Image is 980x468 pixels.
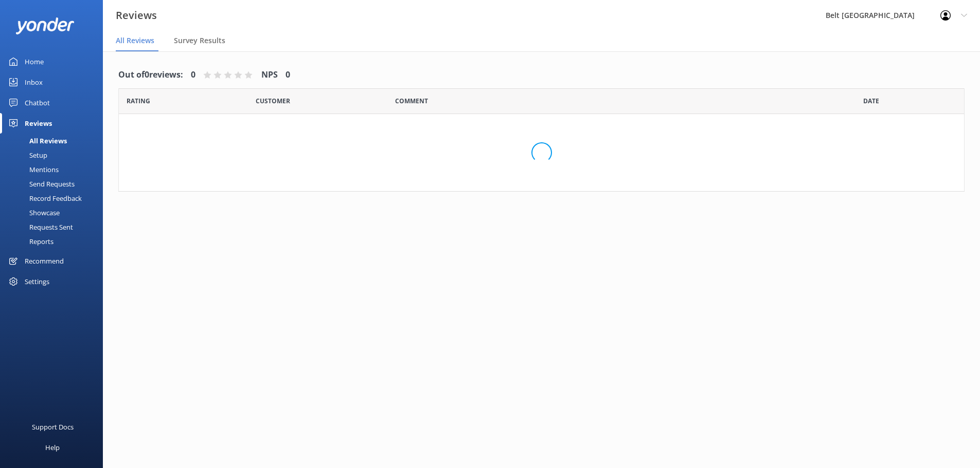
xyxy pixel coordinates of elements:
div: Mentions [6,162,59,177]
div: Reviews [25,113,52,134]
div: Record Feedback [6,191,82,205]
a: Record Feedback [6,191,103,205]
div: Send Requests [6,177,75,191]
span: Date [256,96,290,106]
div: Reports [6,234,54,249]
a: All Reviews [6,134,103,148]
span: Question [395,96,428,106]
div: Chatbot [25,92,50,113]
a: Setup [6,148,103,162]
span: Survey Results [174,35,225,46]
img: yonder-white-logo.png [15,17,75,34]
a: Send Requests [6,177,103,191]
h3: Reviews [116,7,157,24]
a: Showcase [6,205,103,220]
div: Home [25,51,44,72]
div: Help [45,437,60,458]
span: Date [127,96,150,106]
a: Requests Sent [6,220,103,234]
div: Recommend [25,251,64,271]
a: Mentions [6,162,103,177]
div: Support Docs [32,417,74,437]
h4: 0 [191,68,195,82]
div: Setup [6,148,47,162]
h4: 0 [286,68,290,82]
div: All Reviews [6,134,67,148]
h4: NPS [261,68,278,82]
div: Settings [25,271,49,292]
div: Inbox [25,72,43,92]
a: Reports [6,234,103,249]
div: Requests Sent [6,220,73,234]
h4: Out of 0 reviews: [118,68,183,82]
span: Date [863,96,879,106]
div: Showcase [6,205,60,220]
span: All Reviews [116,35,154,46]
